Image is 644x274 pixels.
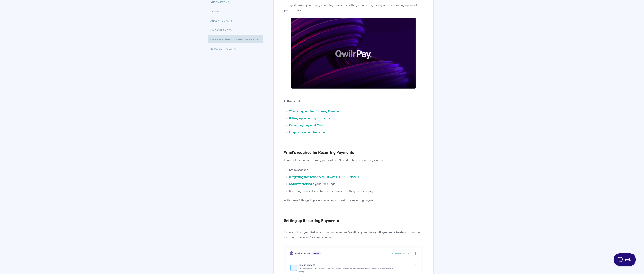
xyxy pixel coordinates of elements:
a: Frequently Asked Questions [289,130,326,134]
b: In this article: [284,99,302,103]
img: file-hBILISBX3B.png [291,18,416,89]
h3: Setting up Recurring Payments [284,218,423,223]
li: Recurring payments enabled in the payment settings in the library [289,188,423,193]
p: In order to set up a recurring payment, you'll need to have a few things in place: [284,157,423,162]
p: With those 4 things in place, you're ready to set up a recurring payment. [284,198,423,203]
a: QwilrPay and Accounting Apps [208,35,263,43]
b: Library > Payments > Settings [367,230,407,234]
li: in your Qwilr Page [289,181,423,186]
iframe: Toggle Customer Support [614,253,636,266]
a: Analytics Apps [210,17,236,25]
a: Previewing Payment Mode [289,123,324,127]
p: This guide walks you through enabling payments, setting up recurring billing, and customizing opt... [284,2,423,12]
a: Retargeting Apps [210,44,239,53]
h3: What's required for Recurring Payments [284,149,423,155]
a: Setting up Recurring Payments [289,116,330,120]
a: Zapier [210,7,223,15]
a: QwilrPay enabled [289,182,312,186]
p: Once you have your Stripe account connected to QwilrPay, go to to turn on recurring payments for ... [284,230,423,240]
li: Stripe account [289,167,423,172]
a: Live Chat Apps [210,26,235,34]
a: Integrating that Stripe account with [PERSON_NAME] [289,175,359,179]
a: What's required for Recurring Payments [289,109,341,113]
